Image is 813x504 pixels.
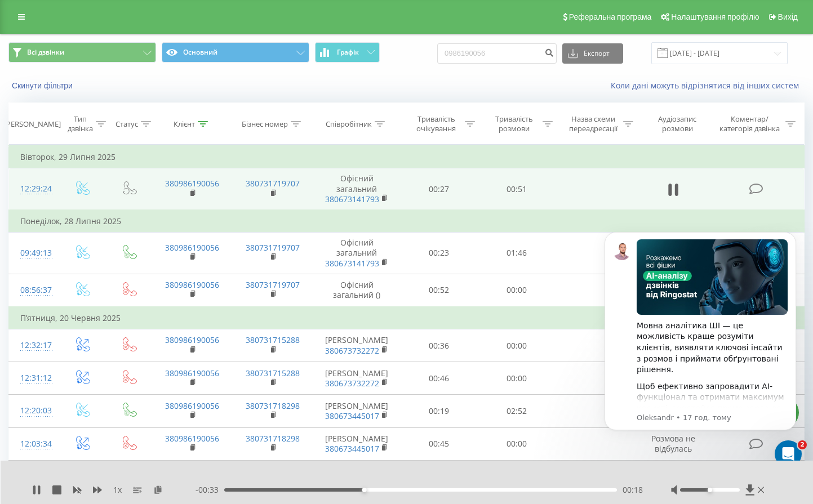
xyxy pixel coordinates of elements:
a: 380731719707 [246,242,300,253]
div: Тривалість очікування [410,114,462,133]
div: 12:03:34 [20,433,47,455]
span: Графік [337,48,359,56]
a: 380731715288 [246,334,300,345]
a: 380673141793 [325,194,379,204]
a: 380986190056 [165,400,219,411]
iframe: Intercom live chat [775,440,802,467]
div: 09:49:13 [20,242,47,264]
td: Офісний загальний [313,168,400,210]
div: Співробітник [326,119,372,129]
span: Всі дзвінки [27,48,64,57]
div: 12:32:17 [20,334,47,356]
div: Тип дзвінка [68,114,93,133]
span: Налаштування профілю [671,12,759,21]
a: 380986190056 [165,279,219,290]
td: [PERSON_NAME] [313,395,400,427]
td: 00:46 [400,362,478,395]
a: 380673732272 [325,378,379,389]
td: 00:00 [478,274,556,307]
a: Коли дані можуть відрізнятися вiд інших систем [611,80,805,91]
a: 380986190056 [165,368,219,378]
td: Понеділок, 28 Липня 2025 [9,210,805,233]
td: Офісний загальний () [313,274,400,307]
a: 380673732272 [325,345,379,356]
td: 00:27 [400,168,478,210]
div: [PERSON_NAME] [4,119,61,129]
td: 00:00 [478,329,556,362]
span: 00:18 [623,484,643,496]
a: 380731719707 [246,178,300,189]
button: Експорт [562,43,623,64]
button: Графік [315,42,380,63]
span: Вихід [778,12,798,21]
div: Accessibility label [362,488,367,492]
td: 00:52 [400,274,478,307]
td: 00:36 [400,329,478,362]
td: 00:19 [400,395,478,427]
input: Пошук за номером [437,43,557,64]
td: 00:51 [478,168,556,210]
button: Всі дзвінки [8,42,156,63]
div: Accessibility label [708,488,712,492]
td: 02:52 [478,395,556,427]
button: Скинути фільтри [8,81,78,91]
button: Основний [162,42,309,63]
div: Клієнт [174,119,195,129]
div: Статус [115,119,138,129]
a: 380673445017 [325,411,379,421]
a: 380731718298 [246,400,300,411]
a: 380986190056 [165,334,219,345]
a: 380986190056 [165,178,219,189]
td: Вівторок, 29 Липня 2025 [9,146,805,168]
td: 01:46 [478,233,556,274]
div: Аудіозапис розмови [646,114,708,133]
td: 00:00 [478,427,556,460]
td: [PERSON_NAME] [313,427,400,460]
a: 380673141793 [325,258,379,269]
span: Реферальна програма [569,12,652,21]
div: Тривалість розмови [488,114,540,133]
td: 00:23 [400,233,478,274]
td: 00:45 [400,427,478,460]
a: 380731715288 [246,368,300,378]
td: [PERSON_NAME] [313,329,400,362]
a: 380731719707 [246,279,300,290]
span: 2 [798,440,807,449]
div: 12:29:24 [20,178,47,200]
div: Коментар/категорія дзвінка [717,114,783,133]
span: 1 x [113,484,122,496]
td: П’ятниця, 20 Червня 2025 [9,307,805,329]
a: 380673445017 [325,443,379,454]
a: 380731718298 [246,433,300,444]
a: 380986190056 [165,242,219,253]
a: 380986190056 [165,433,219,444]
div: 12:31:12 [20,367,47,389]
span: - 00:33 [196,484,224,496]
td: 00:00 [478,362,556,395]
div: Бізнес номер [242,119,288,129]
div: Назва схеми переадресації [566,114,620,133]
td: Офісний загальний [313,233,400,274]
div: 08:56:37 [20,279,47,301]
td: [PERSON_NAME] [313,362,400,395]
iframe: Intercom notifications повідомлення [588,215,813,474]
div: 12:20:03 [20,400,47,422]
